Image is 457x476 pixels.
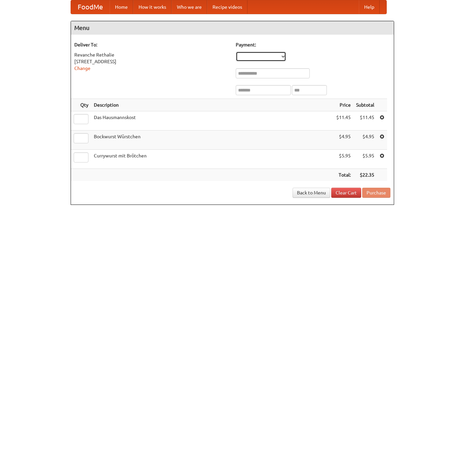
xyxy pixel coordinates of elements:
[334,150,353,169] td: $5.95
[353,111,377,131] td: $11.45
[71,21,394,35] h4: Menu
[110,0,133,14] a: Home
[334,169,353,181] th: Total:
[133,0,172,14] a: How it works
[353,99,377,111] th: Subtotal
[74,58,229,65] div: [STREET_ADDRESS]
[362,188,390,198] button: Purchase
[334,131,353,150] td: $4.95
[353,150,377,169] td: $5.95
[293,188,330,198] a: Back to Menu
[353,169,377,181] th: $22.35
[172,0,207,14] a: Who we are
[91,99,334,111] th: Description
[71,0,110,14] a: FoodMe
[331,188,361,198] a: Clear Cart
[91,131,334,150] td: Bockwurst Würstchen
[236,41,390,48] h5: Payment:
[74,66,90,71] a: Change
[207,0,247,14] a: Recipe videos
[353,131,377,150] td: $4.95
[334,99,353,111] th: Price
[334,111,353,131] td: $11.45
[359,0,380,14] a: Help
[74,51,229,58] div: Revanche Rethalie
[74,41,229,48] h5: Deliver To:
[91,111,334,131] td: Das Hausmannskost
[71,99,91,111] th: Qty
[91,150,334,169] td: Currywurst mit Brötchen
